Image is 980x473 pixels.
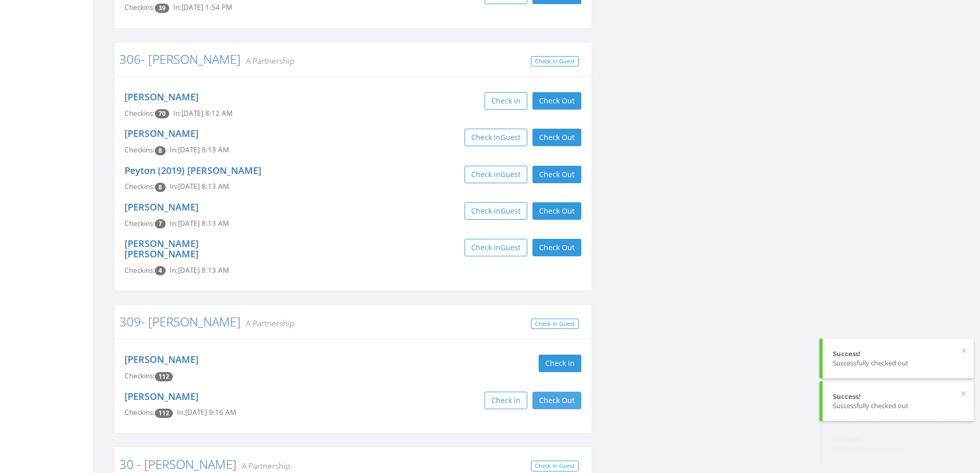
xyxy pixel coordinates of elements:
[155,219,166,229] span: Checkin count
[532,392,581,409] button: Check Out
[124,145,155,154] span: Checkins:
[833,434,964,444] div: Success!
[173,109,233,118] span: In: [DATE] 8:12 AM
[119,313,241,330] a: 309- [PERSON_NAME]
[124,182,155,191] span: Checkins:
[124,3,155,12] span: Checkins:
[124,219,155,228] span: Checkins:
[155,372,173,381] span: Checkin count
[531,461,579,471] a: Check In Guest
[465,129,527,146] button: Check inGuest
[833,349,964,359] div: Success!
[501,206,521,216] span: Guest
[531,319,579,329] a: Check In Guest
[485,392,527,409] button: Check in
[124,390,199,402] a: [PERSON_NAME]
[124,91,199,103] a: [PERSON_NAME]
[465,239,527,256] button: Check inGuest
[833,444,964,453] div: Successfully checked out
[501,242,521,252] span: Guest
[501,169,521,179] span: Guest
[155,146,166,155] span: Checkin count
[531,56,579,67] a: Check In Guest
[961,431,967,442] button: ×
[237,460,290,471] small: A Partnership
[119,456,237,472] a: 30 - [PERSON_NAME]
[119,50,241,67] a: 306- [PERSON_NAME]
[155,109,169,118] span: Checkin count
[241,55,294,66] small: A Partnership
[124,353,199,365] a: [PERSON_NAME]
[532,202,581,220] button: Check Out
[170,182,229,191] span: In: [DATE] 8:13 AM
[155,4,169,13] span: Checkin count
[833,358,964,368] div: Successfully checked out
[155,409,173,418] span: Checkin count
[170,145,229,154] span: In: [DATE] 8:13 AM
[532,239,581,256] button: Check Out
[173,3,232,12] span: In: [DATE] 1:54 PM
[532,166,581,183] button: Check Out
[124,408,155,417] span: Checkins:
[124,109,155,118] span: Checkins:
[532,92,581,110] button: Check Out
[241,318,294,329] small: A Partnership
[124,127,199,139] a: [PERSON_NAME]
[155,266,166,275] span: Checkin count
[485,92,527,110] button: Check in
[124,237,199,260] a: [PERSON_NAME] [PERSON_NAME]
[833,401,964,411] div: Successfully checked out
[124,266,155,275] span: Checkins:
[465,202,527,220] button: Check inGuest
[124,164,261,177] a: Peyton (2019) [PERSON_NAME]
[833,392,964,401] div: Success!
[170,219,229,228] span: In: [DATE] 8:13 AM
[539,355,581,372] button: Check in
[155,183,166,192] span: Checkin count
[465,166,527,183] button: Check inGuest
[532,129,581,146] button: Check Out
[170,266,229,275] span: In: [DATE] 8:13 AM
[961,346,967,356] button: ×
[124,371,155,380] span: Checkins:
[501,132,521,142] span: Guest
[177,408,236,417] span: In: [DATE] 9:16 AM
[961,389,967,399] button: ×
[124,201,199,213] a: [PERSON_NAME]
